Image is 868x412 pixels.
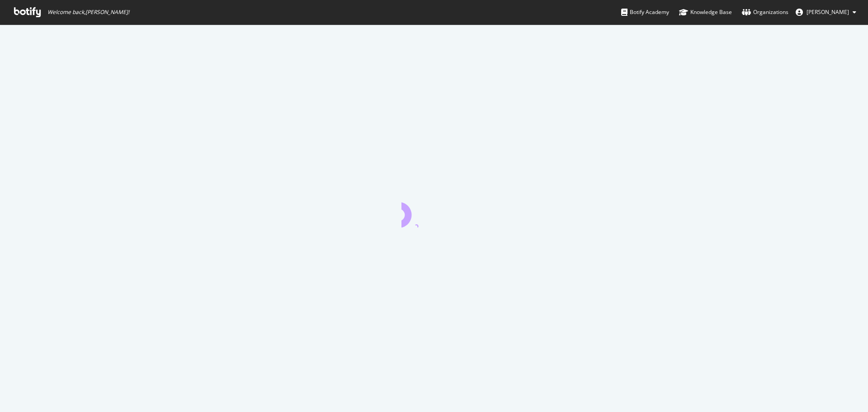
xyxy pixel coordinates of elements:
span: Avani Nagda [807,8,849,16]
div: Botify Academy [621,8,669,17]
button: [PERSON_NAME] [788,5,863,19]
span: Welcome back, [PERSON_NAME] ! [47,9,129,16]
div: Organizations [742,8,788,17]
div: animation [401,195,467,227]
div: Knowledge Base [679,8,732,17]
